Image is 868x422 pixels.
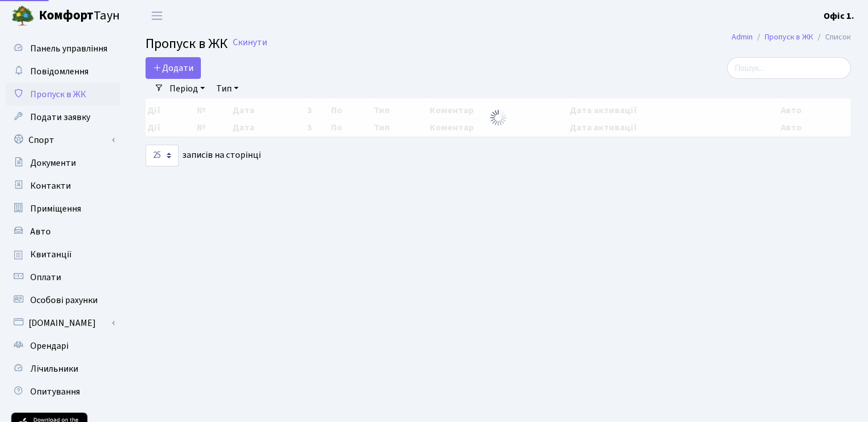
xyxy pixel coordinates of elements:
a: Додати [146,57,201,79]
a: Тип [212,79,243,98]
a: Офіс 1. [823,9,854,23]
a: Лічильники [6,357,120,380]
span: Приміщення [30,202,81,215]
a: Орендарі [6,335,120,357]
a: Період [165,79,209,98]
a: Контакти [6,174,120,197]
nav: breadcrumb [714,25,868,49]
span: Орендарі [30,340,68,352]
a: Панель управління [6,37,120,60]
span: Лічильники [30,363,78,375]
input: Пошук... [727,57,851,79]
span: Таун [39,6,120,26]
a: Пропуск в ЖК [765,31,813,43]
a: Авто [6,220,120,243]
span: Опитування [30,385,80,398]
a: Подати заявку [6,106,120,129]
span: Додати [153,62,193,74]
span: Документи [30,157,76,169]
span: Оплати [30,271,61,284]
img: Обробка... [489,109,507,127]
a: Оплати [6,266,120,289]
a: Документи [6,152,120,174]
b: Офіс 1. [823,10,854,22]
a: Опитування [6,380,120,403]
a: Пропуск в ЖК [6,83,120,106]
select: записів на сторінці [146,145,179,166]
a: Скинути [233,37,267,48]
li: Список [813,31,851,43]
span: Подати заявку [30,111,90,124]
span: Контакти [30,180,71,192]
span: Пропуск в ЖК [30,88,86,101]
a: Квитанції [6,243,120,266]
a: Admin [732,31,753,43]
span: Авто [30,225,51,238]
b: Комфорт [39,6,94,25]
a: Повідомлення [6,60,120,83]
span: Пропуск в ЖК [146,34,228,54]
a: Спорт [6,129,120,152]
a: [DOMAIN_NAME] [6,312,120,335]
a: Приміщення [6,197,120,220]
img: logo.png [11,5,34,27]
span: Панель управління [30,42,107,55]
label: записів на сторінці [146,145,261,166]
span: Особові рахунки [30,294,98,306]
a: Особові рахунки [6,289,120,312]
span: Повідомлення [30,65,88,78]
button: Переключити навігацію [143,6,171,25]
span: Квитанції [30,248,72,261]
